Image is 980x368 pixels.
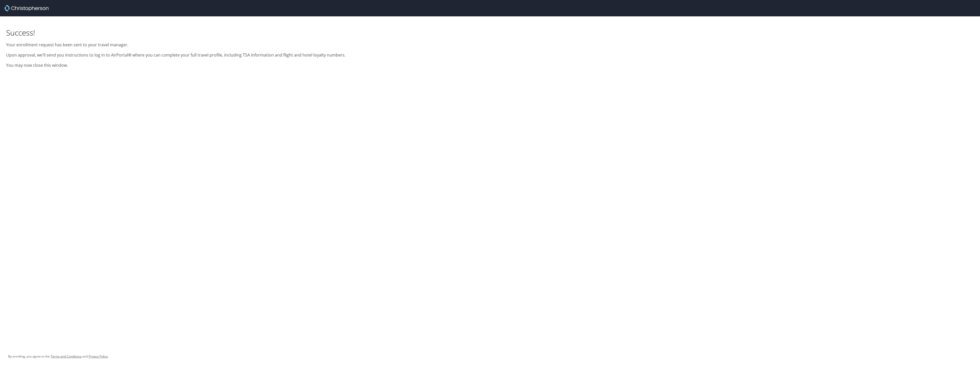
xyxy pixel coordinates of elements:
p: Upon approval, we'll send you instructions to log in to AirPortal® where you can complete your fu... [6,52,484,58]
a: Privacy Policy [89,354,108,359]
a: Terms and Conditions [51,354,82,359]
h1: Success! [6,28,484,38]
p: You may now close this window. [6,62,484,68]
p: Your enrollment request has been sent to your travel manager. [6,42,484,48]
div: By enrolling, you agree to the and . [8,350,108,363]
img: cbt logo [4,5,48,11]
